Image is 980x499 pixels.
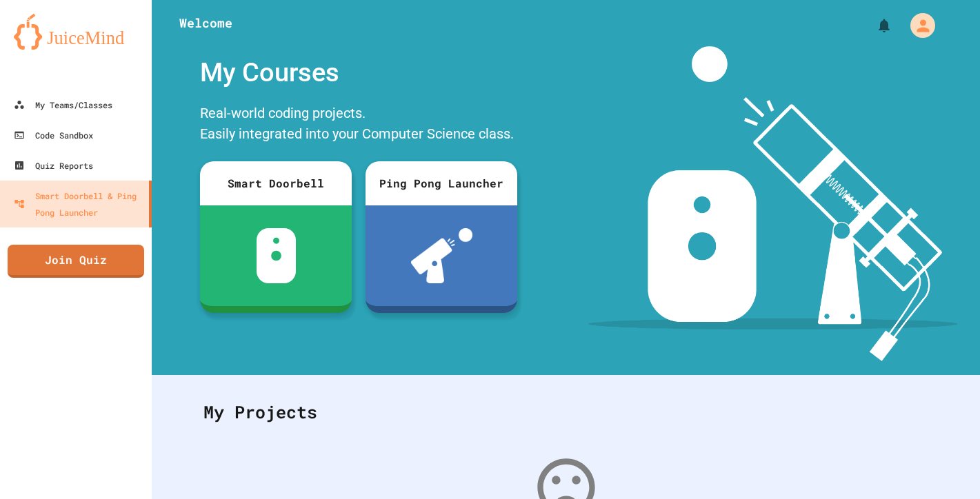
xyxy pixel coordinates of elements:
div: Smart Doorbell [200,161,352,205]
div: My Account [896,10,939,41]
div: Ping Pong Launcher [366,161,517,205]
a: Join Quiz [8,245,144,278]
div: Code Sandbox [14,127,93,143]
iframe: chat widget [866,384,966,442]
img: sdb-white.svg [257,228,296,283]
img: banner-image-my-projects.png [588,46,958,361]
div: My Projects [190,385,942,439]
img: ppl-with-ball.png [411,228,472,283]
div: Smart Doorbell & Ping Pong Launcher [14,187,143,221]
div: Real-world coding projects. Easily integrated into your Computer Science class. [193,99,524,151]
div: My Teams/Classes [14,96,112,113]
div: My Courses [193,46,524,99]
iframe: chat widget [922,444,966,485]
img: logo-orange.svg [14,14,138,50]
div: My Notifications [850,14,896,37]
div: Quiz Reports [14,157,93,174]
